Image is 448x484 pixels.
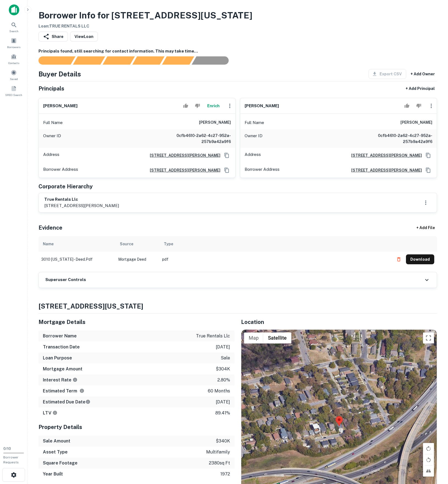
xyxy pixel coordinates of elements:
p: [DATE] [216,344,230,350]
button: Copy Address [424,151,432,159]
svg: The interest rates displayed on the website are for informational purposes only and may be report... [73,377,78,382]
span: SREO Search [5,93,22,97]
button: Delete file [394,255,404,264]
h5: Evidence [38,224,62,232]
a: Search [2,20,26,34]
th: Name [38,236,115,252]
p: 2380 sq ft [209,460,230,466]
h6: Superuser Controls [45,277,86,283]
h4: Buyer Details [38,69,81,79]
button: Show satellite imagery [263,332,291,343]
td: 3010 [US_STATE] - deed.pdf [38,252,115,267]
h6: [STREET_ADDRESS][PERSON_NAME] [145,152,220,158]
h6: Principals found, still searching for contact information. This may take time... [38,48,437,54]
p: $340k [216,438,230,444]
h6: Square Footage [43,460,78,466]
h3: Borrower Info for [STREET_ADDRESS][US_STATE] [38,9,252,22]
svg: Estimate is based on a standard schedule for this type of loan. [85,399,90,404]
h6: 0cfb4610-2a62-4c27-952a-257b9a42a9f6 [366,133,432,145]
h6: Loan : TRUE RENTALS LLC [38,23,252,29]
div: Source [120,241,133,247]
h5: Principals [38,84,64,93]
button: Show street map [244,332,263,343]
h6: Asset Type [43,449,68,455]
button: Download [406,254,434,264]
div: AI fulfillment process complete. [192,56,235,65]
td: Mortgage Deed [115,252,159,267]
h6: Year Built [43,471,63,477]
p: Address [43,151,59,159]
div: Your request is received and processing... [73,56,105,65]
span: 0 / 10 [3,447,11,451]
div: Principals found, still searching for contact information. This may take time... [162,56,194,65]
a: Contacts [2,51,26,66]
button: Reject [193,100,202,111]
h5: Mortgage Details [38,318,234,326]
h6: true rentals llc [44,196,119,203]
h6: [PERSON_NAME] [43,103,78,109]
p: multifamily [206,449,230,455]
p: true rentals llc [196,333,230,339]
h4: [STREET_ADDRESS][US_STATE] [38,301,437,311]
a: [STREET_ADDRESS][PERSON_NAME] [347,152,422,158]
h6: Mortgage Amount [43,366,82,372]
div: Sending borrower request to AI... [32,56,73,65]
h6: Borrower Name [43,333,77,339]
button: + Add Principal [403,84,437,94]
button: + Add Owner [408,69,437,79]
button: Copy Address [424,166,432,174]
button: Reject [414,100,424,111]
p: Address [245,151,261,159]
h6: [PERSON_NAME] [245,103,279,109]
p: Owner ID [245,133,262,145]
h5: Property Details [38,423,234,431]
span: Search [9,29,18,33]
svg: LTVs displayed on the website are for informational purposes only and may be reported incorrectly... [52,410,57,415]
div: scrollable content [38,236,437,272]
p: Borrower Address [245,166,280,174]
div: + Add File [406,223,445,233]
a: [STREET_ADDRESS][PERSON_NAME] [347,167,422,173]
p: Full Name [43,119,63,126]
th: Type [159,236,391,252]
a: SREO Search [2,83,26,98]
span: Contacts [8,61,19,65]
p: Owner ID [43,133,61,145]
a: [STREET_ADDRESS][PERSON_NAME] [145,167,220,173]
a: Borrowers [2,35,26,50]
a: Saved [2,67,26,82]
span: Saved [10,77,18,81]
h6: 0cfb4610-2a62-4c27-952a-257b9a42a9f6 [165,133,231,145]
svg: Term is based on a standard schedule for this type of loan. [79,388,84,393]
p: sale [221,355,230,361]
h5: Corporate Hierarchy [38,182,93,191]
button: Copy Address [223,166,231,174]
span: Borrower Requests [3,455,19,464]
button: Toggle fullscreen view [423,332,434,343]
p: 2.80% [217,377,230,383]
p: 1972 [220,471,230,477]
p: Borrower Address [43,166,78,174]
p: [DATE] [216,399,230,405]
button: Accept [402,100,412,111]
div: Principals found, AI now looking for contact information... [132,56,164,65]
p: $304k [216,366,230,372]
p: 60 months [208,388,230,394]
iframe: Chat Widget [421,440,448,466]
h6: Loan Purpose [43,355,72,361]
h6: Estimated Term [43,388,84,394]
div: Documents found, AI parsing details... [103,56,135,65]
button: Enrich [204,100,222,111]
h6: [PERSON_NAME] [199,119,231,126]
button: Copy Address [223,151,231,159]
th: Source [115,236,159,252]
h5: Location [241,318,437,326]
